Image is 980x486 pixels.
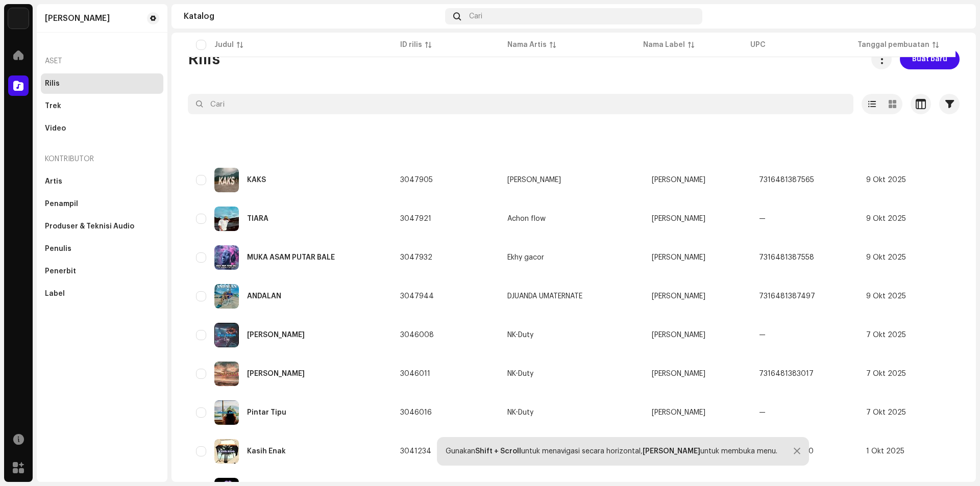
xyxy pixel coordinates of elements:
span: 3041234 [400,448,431,455]
div: Trek [45,102,61,110]
div: Penerbit [45,267,76,275]
re-m-nav-item: Produser & Teknisi Audio [41,216,163,237]
div: Gunakan untuk menavigasi secara horizontal, untuk membuka menu. [446,447,777,455]
span: 7 Okt 2025 [866,370,906,377]
div: NK-Duty [507,331,533,339]
span: NK-Duty [507,331,635,339]
strong: [PERSON_NAME] [643,448,700,455]
span: 9 Okt 2025 [866,215,906,222]
re-m-nav-item: Penulis [41,239,163,259]
re-a-nav-header: Kontributor [41,147,163,171]
span: TIMUR KREATIF [652,331,705,339]
span: 7316481387558 [759,254,814,261]
div: Ekhy gacor [507,254,544,261]
div: ANDALAN [247,293,281,300]
re-m-nav-item: Penerbit [41,261,163,282]
div: Nama Artis [507,40,547,50]
div: Kasih Enak [247,448,286,455]
span: TIMUR KREATIF [652,176,705,184]
re-m-nav-item: Video [41,118,163,139]
re-m-nav-item: Artis [41,171,163,192]
span: 3046008 [400,331,434,339]
input: Cari [188,94,853,114]
img: e453a654-21ea-47e1-8756-da7f72d6bec1 [214,323,239,347]
re-m-nav-item: Trek [41,96,163,116]
span: Ekhy gacor [507,254,635,261]
div: TIARA [247,215,268,222]
div: Katalog [184,12,441,20]
div: Video [45,124,66,133]
img: fc3e0a17-66d8-4f11-b4e1-3080faf28ec8 [214,362,239,386]
img: 64f15ab7-a28a-4bb5-a164-82594ec98160 [8,8,29,29]
span: TIMUR KREATIF [652,409,705,416]
span: 7316481387565 [759,176,814,184]
img: f7d59d71-eb42-4827-9a02-45b5feac2585 [214,168,239,192]
span: 3047921 [400,215,431,222]
img: a5b5d286-4f40-4f6d-b5bb-286abbb6ae0a [214,439,239,464]
span: 3047944 [400,293,434,300]
span: NK-Duty [507,409,635,416]
span: 9 Okt 2025 [866,293,906,300]
span: ILan Lamante [507,176,635,184]
div: Rilis [45,80,60,88]
img: 0668b35e-8e0e-40ab-a02a-cbe67a6a8946 [214,207,239,231]
img: b0ac0e31-dd6e-412d-9b55-cda630d45439 [214,284,239,309]
span: Achon flow [507,215,635,222]
re-a-nav-header: Aset [41,49,163,73]
img: 688d2e02-2404-4940-9b71-2182d2009b55 [214,400,239,425]
span: — [759,409,766,416]
span: 9 Okt 2025 [866,176,906,184]
div: Tanggal pembuatan [857,40,929,50]
span: 3047932 [400,254,432,261]
div: MUKA ASAM PUTAR BALE [247,254,335,261]
span: 3046011 [400,370,430,377]
div: [PERSON_NAME] [507,176,561,184]
span: 7 Okt 2025 [866,409,906,416]
re-m-nav-item: Penampil [41,194,163,214]
span: 3047905 [400,176,433,184]
span: 7 Okt 2025 [866,331,906,339]
strong: Shift + Scroll [475,448,521,455]
button: Buat baru [900,49,960,69]
span: — [759,331,766,339]
div: Penulis [45,245,71,253]
div: KAKS [247,176,266,184]
img: 52ab5328-b78f-4c7e-9985-f4e18014b1f7 [947,8,964,24]
span: Rilis [188,49,220,69]
img: a1ba9c8b-037e-41c5-aa9f-56b0d9fe5763 [214,245,239,270]
div: Artis [45,177,62,186]
span: DJUANDA UMATERNATE [507,293,635,300]
span: TIMUR KREATIF [652,293,705,300]
div: Serba Salah [247,370,305,377]
span: 1 Okt 2025 [866,448,904,455]
div: ID rilis [400,40,422,50]
div: Produser & Teknisi Audio [45,222,134,231]
div: TIMUR KREATIF [45,14,110,22]
div: Pintar Tipu [247,409,286,416]
span: TIMUR KREATIF [652,370,705,377]
div: NK-Duty [507,409,533,416]
span: — [759,215,766,222]
span: 7316481383017 [759,370,814,377]
span: TIMUR KREATIF [652,215,705,222]
re-m-nav-item: Label [41,284,163,304]
div: Label [45,290,65,298]
div: NK-Duty [507,370,533,377]
span: Cari [469,12,482,20]
div: Nama Label [643,40,685,50]
span: 3046016 [400,409,432,416]
div: Penampil [45,200,78,208]
span: TIMUR KREATIF [652,254,705,261]
div: Ikan Makan [247,331,305,339]
div: DJUANDA UMATERNATE [507,293,582,300]
span: 7316481387497 [759,293,815,300]
span: Buat baru [912,49,947,69]
re-m-nav-item: Rilis [41,73,163,94]
div: Judul [214,40,234,50]
div: Achon flow [507,215,546,222]
span: NK-Duty [507,370,635,377]
span: 9 Okt 2025 [866,254,906,261]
